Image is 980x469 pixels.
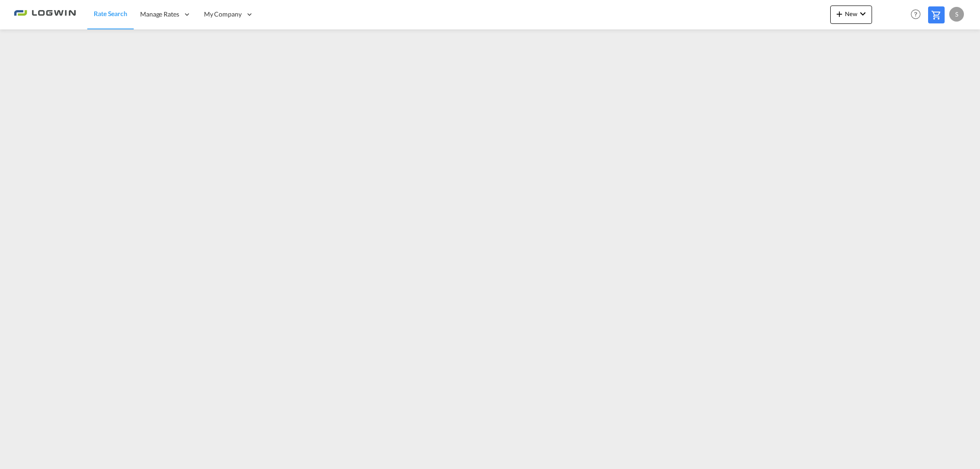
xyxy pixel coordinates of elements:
[834,8,845,19] md-icon: icon-plus 400-fg
[204,10,242,19] span: My Company
[830,6,872,24] button: icon-plus 400-fgNewicon-chevron-down
[834,10,868,17] span: New
[14,4,76,25] img: 2761ae10d95411efa20a1f5e0282d2d7.png
[140,10,179,19] span: Manage Rates
[949,7,964,22] div: S
[908,6,928,23] div: Help
[94,10,127,17] span: Rate Search
[908,6,923,22] span: Help
[857,8,868,19] md-icon: icon-chevron-down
